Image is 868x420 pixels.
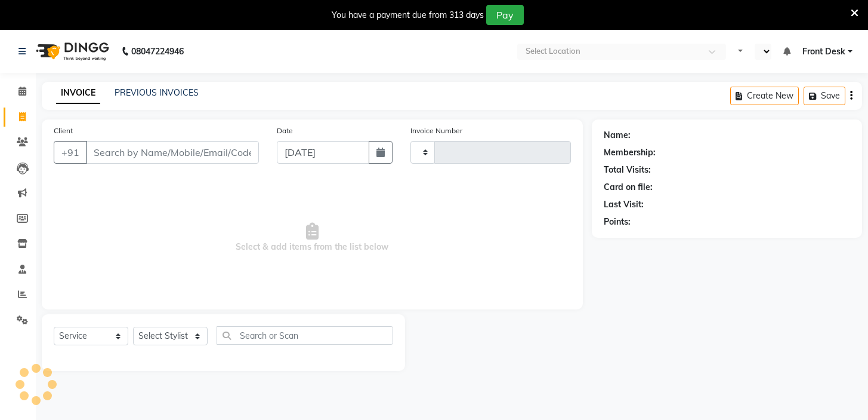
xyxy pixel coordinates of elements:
b: 08047224946 [131,35,184,68]
input: Search or Scan [217,326,393,345]
div: Name: [604,129,631,142]
div: Card on file: [604,181,653,194]
div: Select Location [526,45,580,57]
a: INVOICE [56,82,100,104]
button: Pay [486,5,524,25]
button: Create New [730,87,799,105]
div: Points: [604,216,631,228]
button: +91 [54,141,87,164]
div: Membership: [604,146,656,159]
img: logo [30,35,112,68]
button: Save [804,87,845,105]
input: Search by Name/Mobile/Email/Code [86,141,259,164]
label: Date [277,125,293,136]
span: Select & add items from the list below [54,178,571,298]
div: Total Visits: [604,164,651,176]
div: Last Visit: [604,198,644,211]
label: Client [54,125,73,136]
label: Invoice Number [410,125,462,136]
span: Front Desk [802,45,845,58]
div: You have a payment due from 313 days [332,9,484,22]
a: PREVIOUS INVOICES [115,87,199,98]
